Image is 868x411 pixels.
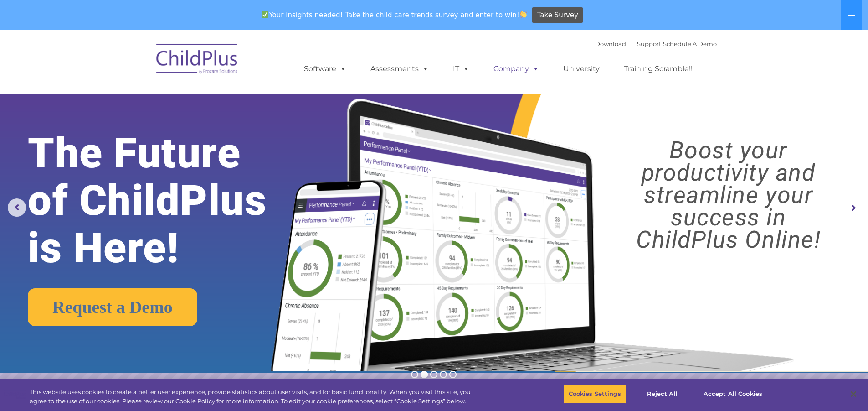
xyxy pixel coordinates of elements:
[532,7,583,23] a: Take Survey
[634,385,691,404] button: Reject All
[444,60,478,78] a: IT
[127,60,154,67] span: Last name
[595,40,626,47] a: Download
[663,40,717,47] a: Schedule A Demo
[127,98,165,104] span: Phone number
[484,60,548,78] a: Company
[699,385,767,404] button: Accept All Cookies
[554,60,609,78] a: University
[520,11,527,18] img: 👏
[152,37,243,83] img: ChildPlus by Procare Solutions
[361,60,438,78] a: Assessments
[600,139,857,251] rs-layer: Boost your productivity and streamline your success in ChildPlus Online!
[615,60,702,78] a: Training Scramble!!
[537,7,578,23] span: Take Survey
[262,11,268,18] img: ✅
[637,40,661,47] a: Support
[28,288,197,326] a: Request a Demo
[258,6,531,24] span: Your insights needed! Take the child care trends survey and enter to win!
[295,60,355,78] a: Software
[843,384,863,404] button: Close
[28,130,305,272] rs-layer: The Future of ChildPlus is Here!
[564,385,626,404] button: Cookies Settings
[595,40,717,47] font: |
[30,388,478,406] div: This website uses cookies to create a better user experience, provide statistics about user visit...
